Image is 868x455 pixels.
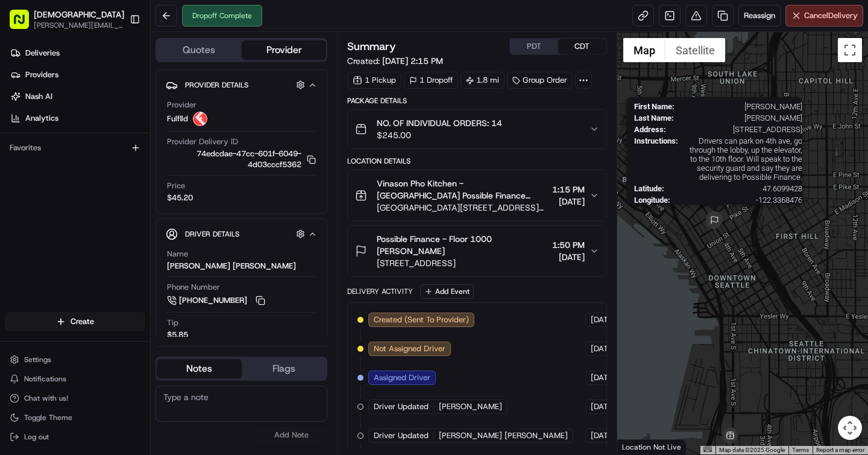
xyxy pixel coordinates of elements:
[12,115,34,137] img: 1736555255976-a54dd68f-1ca7-489b-9aae-adbdc363a1c4
[167,249,188,259] span: Name
[24,374,66,384] span: Notifications
[591,314,615,325] span: [DATE]
[24,355,51,364] span: Settings
[382,56,443,66] span: [DATE] 2:15 PM
[120,267,146,276] span: Pylon
[347,96,606,106] div: Package Details
[665,38,725,62] button: Show satellite imagery
[377,177,547,202] span: Vinason Pho Kitchen - [GEOGRAPHIC_DATA] Possible Finance [DEMOGRAPHIC_DATA]
[558,39,606,54] button: CDT
[5,109,150,128] a: Analytics
[420,284,474,299] button: Add Event
[744,10,775,21] span: Reassign
[34,8,124,21] button: [DEMOGRAPHIC_DATA]
[12,48,219,68] p: Welcome 👋
[670,125,802,134] span: [STREET_ADDRESS]
[347,41,396,52] h3: Summary
[679,102,802,111] span: [PERSON_NAME]
[179,295,247,306] span: [PHONE_NUMBER]
[617,439,687,454] div: Location Not Live
[166,75,317,95] button: Provider Details
[347,55,443,67] span: Created:
[838,416,862,440] button: Map camera controls
[242,359,327,378] button: Flags
[439,401,502,412] span: [PERSON_NAME]
[25,113,58,124] span: Analytics
[377,257,547,269] span: [STREET_ADDRESS]
[85,266,146,276] a: Powered byPylon
[5,43,150,63] a: Deliveries
[242,40,327,60] button: Provider
[107,187,131,197] span: [DATE]
[5,87,150,106] a: Nash AI
[12,12,36,36] img: Nash
[5,428,145,445] button: Log out
[205,119,219,133] button: Start new chat
[5,312,145,331] button: Create
[347,156,606,166] div: Location Details
[439,430,568,441] span: [PERSON_NAME] [PERSON_NAME]
[552,196,585,208] span: [DATE]
[5,409,145,426] button: Toggle Theme
[54,115,198,127] div: Start new chat
[157,359,242,378] button: Notes
[24,393,68,403] span: Chat with us!
[185,80,248,90] span: Provider Details
[634,136,678,182] span: Instructions :
[377,117,502,129] span: NO. OF INDIVIDUAL ORDERS: 14
[34,21,124,30] button: [PERSON_NAME][EMAIL_ADDRESS][DOMAIN_NAME]
[377,202,547,214] span: [GEOGRAPHIC_DATA][STREET_ADDRESS][GEOGRAPHIC_DATA]
[591,372,615,383] span: [DATE]
[591,343,615,354] span: [DATE]
[97,232,198,254] a: 💻API Documentation
[591,401,615,412] span: [DATE]
[785,5,863,27] button: CancelDelivery
[193,112,207,126] img: profile_Fulflld_OnFleet_Thistle_SF.png
[25,115,47,137] img: 4920774857489_3d7f54699973ba98c624_72.jpg
[37,187,98,197] span: [PERSON_NAME]
[166,224,317,244] button: Driver Details
[24,188,34,197] img: 1736555255976-a54dd68f-1ca7-489b-9aae-adbdc363a1c4
[24,413,72,422] span: Toggle Theme
[623,38,665,62] button: Show street map
[102,238,112,248] div: 💻
[25,48,60,59] span: Deliveries
[838,38,862,62] button: Toggle fullscreen view
[703,447,712,452] button: Keyboard shortcuts
[634,125,665,134] span: Address :
[167,113,188,124] span: Fulflld
[187,154,219,169] button: See all
[552,239,585,251] span: 1:50 PM
[675,196,802,205] span: -122.3368476
[348,170,606,221] button: Vinason Pho Kitchen - [GEOGRAPHIC_DATA] Possible Finance [DEMOGRAPHIC_DATA][GEOGRAPHIC_DATA][STRE...
[24,432,49,442] span: Log out
[25,69,58,80] span: Providers
[31,78,199,91] input: Clear
[5,65,150,84] a: Providers
[185,229,239,239] span: Driver Details
[507,72,573,89] div: Group Order
[167,180,185,191] span: Price
[404,72,458,89] div: 1 Dropoff
[5,351,145,368] button: Settings
[100,187,104,197] span: •
[157,40,242,60] button: Quotes
[374,372,430,383] span: Assigned Driver
[167,136,238,147] span: Provider Delivery ID
[804,10,858,21] span: Cancel Delivery
[634,113,673,122] span: Last Name :
[5,390,145,407] button: Chat with us!
[347,72,401,89] div: 1 Pickup
[634,184,664,193] span: Latitude :
[374,401,429,412] span: Driver Updated
[374,314,469,325] span: Created (Sent To Provider)
[167,282,220,293] span: Phone Number
[167,329,188,340] div: $5.85
[348,110,606,148] button: NO. OF INDIVIDUAL ORDERS: 14$245.00
[5,371,145,387] button: Notifications
[678,113,802,122] span: [PERSON_NAME]
[12,238,22,248] div: 📗
[461,72,505,89] div: 1.8 mi
[377,233,547,257] span: Possible Finance - Floor 1000 [PERSON_NAME]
